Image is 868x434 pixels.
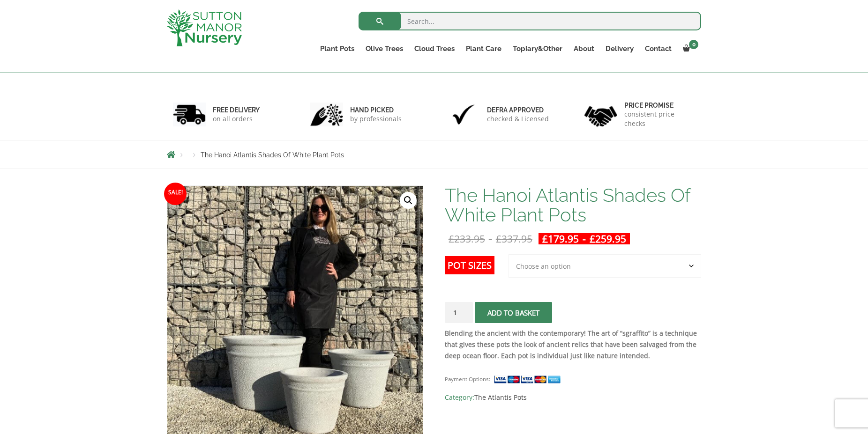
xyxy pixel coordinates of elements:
[639,42,677,55] a: Contact
[624,101,696,110] h6: Price promise
[445,233,536,244] del: -
[360,42,409,55] a: Olive Trees
[689,40,698,49] span: 0
[350,114,402,124] p: by professionals
[213,106,260,114] h6: FREE DELIVERY
[487,106,549,114] h6: Defra approved
[400,192,417,209] a: View full-screen image gallery
[167,9,242,46] img: logo
[310,103,343,126] img: 2.jpg
[445,392,701,403] span: Category:
[409,42,460,55] a: Cloud Trees
[445,375,490,383] small: Payment Options:
[590,232,626,245] bdi: 259.95
[213,114,260,124] p: on all orders
[584,100,617,129] img: 4.jpg
[350,106,402,114] h6: hand picked
[173,103,206,126] img: 1.jpg
[460,42,507,55] a: Plant Care
[314,42,360,55] a: Plant Pots
[359,12,701,30] input: Search...
[487,114,549,124] p: checked & Licensed
[507,42,568,55] a: Topiary&Other
[568,42,600,55] a: About
[445,329,697,360] strong: Blending the ancient with the contemporary! The art of “sgraffito” is a technique that gives thes...
[496,232,532,245] bdi: 337.95
[590,232,595,245] span: £
[677,42,701,55] a: 0
[201,151,344,159] span: The Hanoi Atlantis Shades Of White Plant Pots
[539,233,630,244] ins: -
[624,110,696,128] p: consistent price checks
[496,232,501,245] span: £
[600,42,639,55] a: Delivery
[494,375,564,384] img: payment supported
[542,232,579,245] bdi: 179.95
[445,256,494,274] label: Pot Sizes
[449,232,454,245] span: £
[167,151,701,158] nav: Breadcrumbs
[445,185,701,225] h1: The Hanoi Atlantis Shades Of White Plant Pots
[475,302,552,323] button: Add to basket
[447,103,480,126] img: 3.jpg
[474,393,527,402] a: The Atlantis Pots
[164,183,187,205] span: Sale!
[449,232,485,245] bdi: 233.95
[542,232,548,245] span: £
[445,302,473,323] input: Product quantity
